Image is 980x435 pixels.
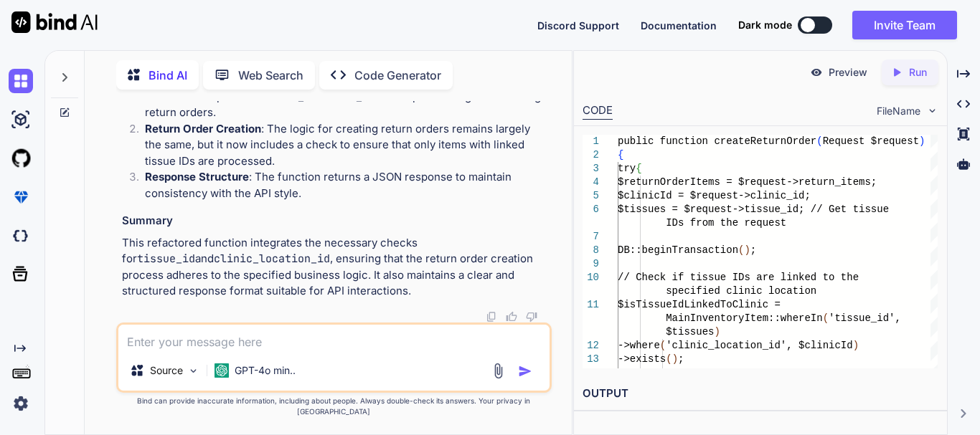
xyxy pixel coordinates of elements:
span: $isTissueIdLinkedToClinic = [618,299,781,310]
p: Source [150,363,183,378]
p: Run [909,65,927,80]
span: { [636,163,641,174]
img: darkCloudIdeIcon [9,224,33,248]
span: MainInventoryItem::whereIn [666,312,822,324]
div: 10 [583,271,599,285]
span: Discord Support [537,19,619,32]
span: $tissues [666,326,714,338]
span: IDs from the request [666,217,786,229]
img: settings [9,391,33,416]
span: ( [738,244,744,256]
span: $tissues = $request->tissue_id; // Get tis [618,204,871,215]
img: chevron down [926,105,938,117]
img: icon [518,364,532,378]
span: ; [750,244,756,256]
img: dislike [526,311,537,322]
span: ) [672,353,678,365]
p: Bind can provide inaccurate information, including about people. Always double-check its answers.... [116,396,552,417]
div: 8 [583,244,599,257]
div: 4 [583,176,599,189]
img: premium [9,185,33,209]
span: public function createReturnOrder [618,135,816,147]
li: : The function returns a JSON response to maintain consistency with the API style. [133,169,549,201]
div: 3 [583,162,599,176]
img: githubLight [9,146,33,171]
button: Discord Support [537,18,619,33]
span: ->exists [618,353,666,365]
div: 13 [583,353,599,366]
span: specified clinic location [666,285,816,297]
h3: Summary [122,213,549,229]
code: clinic_location_id [214,252,330,266]
p: Preview [829,65,867,80]
span: // Check if tissue IDs are linked to the [618,272,859,283]
span: Dark mode [738,18,792,32]
span: $clinicId = $request->clinic_id; [618,190,811,201]
code: clinic_location_id [259,90,375,104]
div: CODE [583,102,613,120]
span: 'tissue_id', [829,312,901,324]
span: ( [660,340,666,351]
img: copy [486,311,497,322]
span: ->where [618,340,660,351]
img: Pick Models [187,365,199,377]
div: 2 [583,148,599,162]
span: { [618,149,623,161]
button: Documentation [641,18,717,33]
img: chat [9,69,33,93]
span: ; [678,353,684,365]
div: 6 [583,203,599,216]
span: try [618,163,636,174]
span: Request $request [823,135,919,147]
code: tissue_id [137,252,195,266]
span: ( [816,135,822,147]
div: 1 [583,135,599,148]
img: GPT-4o mini [215,363,229,378]
img: preview [810,66,823,79]
h2: OUTPUT [574,377,947,411]
img: ai-studio [9,107,33,132]
p: Code Generator [354,67,441,84]
span: Documentation [641,19,717,32]
p: Bind AI [149,67,187,84]
img: like [506,311,517,322]
span: ) [744,244,750,256]
strong: Response Structure [145,170,249,183]
p: Web Search [238,67,303,84]
span: 'clinic_location_id', $clinicId [666,340,852,351]
div: 11 [583,298,599,312]
button: Invite Team [852,11,957,39]
li: : The logic for creating return orders remains largely the same, but it now includes a check to e... [133,121,549,170]
span: sue [871,204,889,215]
span: ( [666,353,672,365]
img: attachment [490,363,507,379]
span: DB::beginTransaction [618,244,738,256]
span: FileName [877,104,920,118]
span: ) [919,135,925,147]
span: ) [853,340,859,351]
strong: Return Order Creation [145,122,261,135]
span: ( [823,312,829,324]
p: This refactored function integrates the necessary checks for and , ensuring that the return order... [122,235,549,300]
div: 7 [583,230,599,244]
div: 12 [583,339,599,353]
span: ) [714,326,720,338]
span: ; [871,176,877,188]
span: $returnOrderItems = $request->return_items [618,176,871,188]
p: GPT-4o min.. [235,363,296,378]
div: 5 [583,189,599,203]
div: 9 [583,257,599,271]
img: Bind AI [11,11,98,33]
